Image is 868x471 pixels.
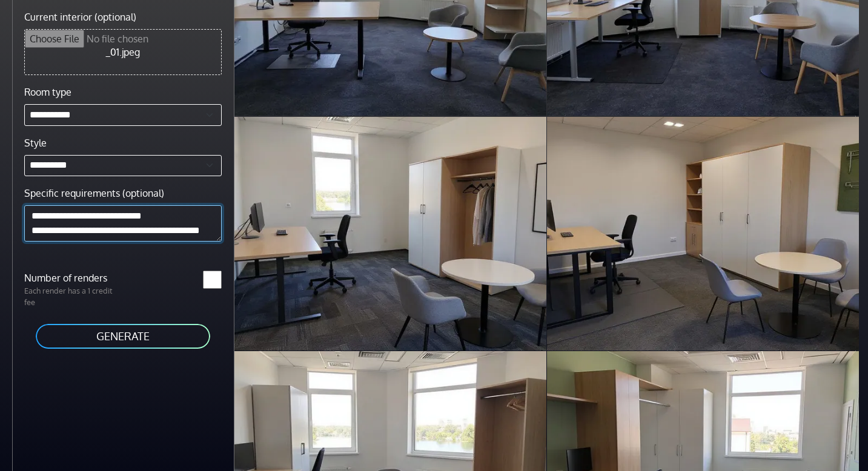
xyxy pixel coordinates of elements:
p: Each render has a 1 credit fee [17,285,123,308]
label: Style [24,136,47,150]
label: Number of renders [17,271,123,285]
button: GENERATE [35,323,211,350]
label: Room type [24,85,71,99]
label: Specific requirements (optional) [24,186,164,200]
label: Current interior (optional) [24,10,136,24]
